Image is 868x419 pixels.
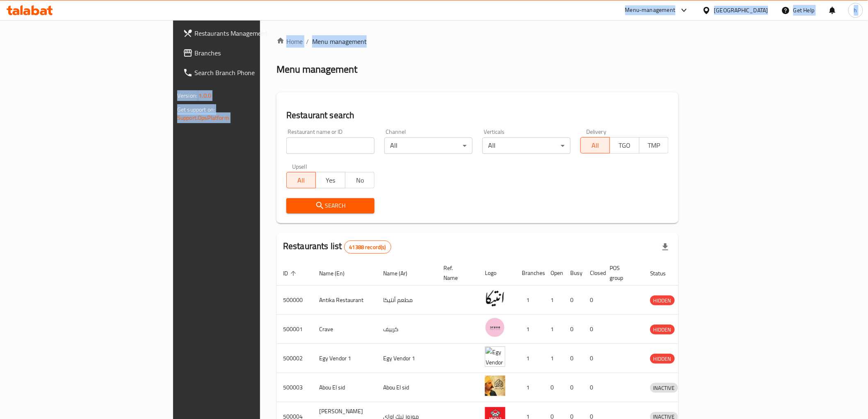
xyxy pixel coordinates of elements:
th: Busy [564,261,583,286]
button: No [345,172,375,188]
div: Total records count [344,240,391,254]
td: كرييف [377,315,437,344]
span: All [584,140,607,151]
div: Export file [656,237,675,257]
th: Closed [583,261,603,286]
th: Branches [515,261,544,286]
div: HIDDEN [650,325,675,334]
td: 1 [515,373,544,402]
button: TGO [610,137,639,153]
span: Get support on: [177,104,215,115]
h2: Restaurants list [283,240,391,254]
td: 1 [515,344,544,373]
th: Logo [478,261,515,286]
td: 1 [544,344,564,373]
span: 41388 record(s) [345,243,391,251]
span: Version: [177,90,197,101]
div: HIDDEN [650,354,675,364]
input: Search for restaurant name or ID.. [286,137,375,154]
td: 0 [564,286,583,315]
div: [GEOGRAPHIC_DATA] [714,6,768,15]
img: Antika Restaurant [485,288,505,309]
span: Branches [194,48,311,58]
span: Menu management [312,37,367,46]
td: 0 [564,344,583,373]
a: Branches [176,43,318,63]
td: 1 [544,315,564,344]
span: Search Branch Phone [194,68,311,78]
button: TMP [639,137,669,153]
td: 1 [515,286,544,315]
td: Egy Vendor 1 [377,344,437,373]
td: 0 [564,373,583,402]
span: Status [650,268,677,278]
td: 0 [583,373,603,402]
span: Ref. Name [443,263,468,283]
span: Name (En) [319,268,355,278]
div: All [482,137,571,154]
span: No [349,174,371,186]
button: Yes [315,172,345,188]
nav: breadcrumb [276,37,678,46]
span: TGO [613,140,636,151]
td: 0 [583,344,603,373]
td: Crave [313,315,377,344]
span: HIDDEN [650,354,675,364]
td: 0 [583,315,603,344]
button: All [286,172,316,188]
a: Search Branch Phone [176,63,318,82]
span: Name (Ar) [383,268,418,278]
td: Abou El sid [377,373,437,402]
button: All [580,137,610,153]
span: Restaurants Management [194,28,311,38]
h2: Restaurant search [286,109,669,121]
span: 1.0.0 [199,90,211,101]
span: HIDDEN [650,325,675,334]
td: 1 [544,286,564,315]
img: Egy Vendor 1 [485,346,505,367]
td: 0 [583,286,603,315]
span: HIDDEN [650,296,675,305]
label: Upsell [292,164,307,169]
span: TMP [643,140,665,151]
span: ID [283,268,299,278]
a: Restaurants Management [176,23,318,43]
th: Open [544,261,564,286]
span: INACTIVE [650,383,678,393]
a: Support.OpsPlatform [177,112,229,123]
td: 1 [515,315,544,344]
img: Abou El sid [485,375,505,396]
div: Menu-management [625,5,676,15]
td: 0 [564,315,583,344]
td: Egy Vendor 1 [313,344,377,373]
span: All [290,174,313,186]
td: Abou El sid [313,373,377,402]
div: All [384,137,473,154]
label: Delivery [586,129,607,135]
span: Search [293,201,368,211]
span: Yes [319,174,342,186]
div: HIDDEN [650,295,675,305]
td: Antika Restaurant [313,286,377,315]
td: مطعم أنتيكا [377,286,437,315]
td: 0 [544,373,564,402]
span: h [854,6,857,15]
button: Search [286,198,375,213]
img: Crave [485,317,505,338]
span: POS group [610,263,634,283]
